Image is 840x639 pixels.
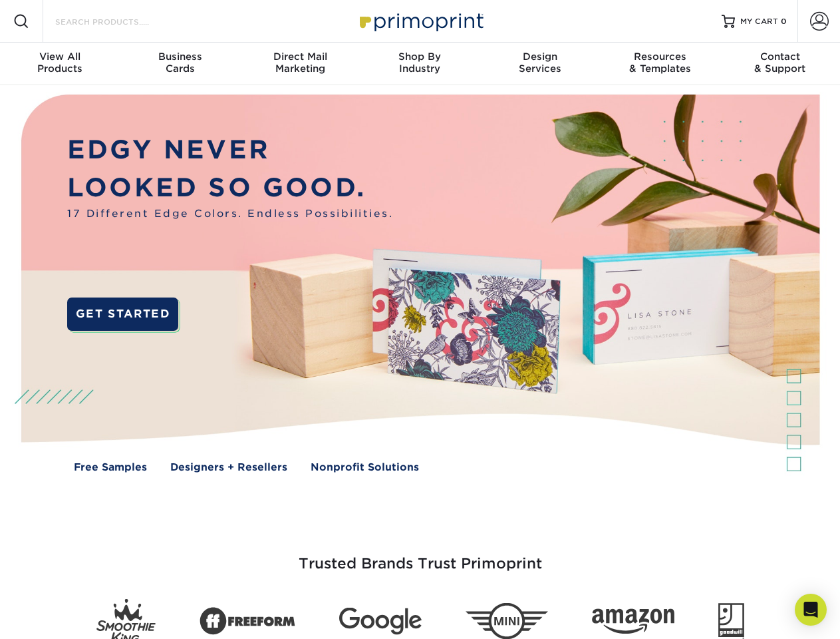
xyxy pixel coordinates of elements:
img: Google [339,608,422,635]
input: SEARCH PRODUCTS..... [54,13,184,29]
a: Designers + Resellers [170,460,287,475]
a: BusinessCards [120,43,239,85]
a: GET STARTED [67,298,178,331]
img: Primoprint [354,7,487,35]
div: Marketing [240,51,360,75]
div: & Templates [600,51,720,75]
a: Resources& Templates [600,43,720,85]
h3: Trusted Brands Trust Primoprint [31,523,809,588]
div: Industry [360,51,480,75]
span: MY CART [740,16,778,27]
a: Free Samples [74,460,147,475]
div: Services [480,51,600,75]
span: Direct Mail [240,51,360,63]
span: Business [120,51,239,63]
a: Shop ByIndustry [360,43,480,85]
span: 0 [781,17,787,26]
div: Cards [120,51,239,75]
span: 17 Different Edge Colors. Endless Possibilities. [67,206,393,222]
span: Design [480,51,600,63]
img: Amazon [592,609,674,634]
a: Nonprofit Solutions [311,460,419,475]
img: Goodwill [718,603,744,639]
span: Resources [600,51,720,63]
span: Shop By [360,51,480,63]
span: Contact [720,51,840,63]
p: LOOKED SO GOOD. [67,169,393,207]
p: EDGY NEVER [67,131,393,169]
a: Direct MailMarketing [240,43,360,85]
a: DesignServices [480,43,600,85]
div: Open Intercom Messenger [795,594,827,626]
div: & Support [720,51,840,75]
a: Contact& Support [720,43,840,85]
